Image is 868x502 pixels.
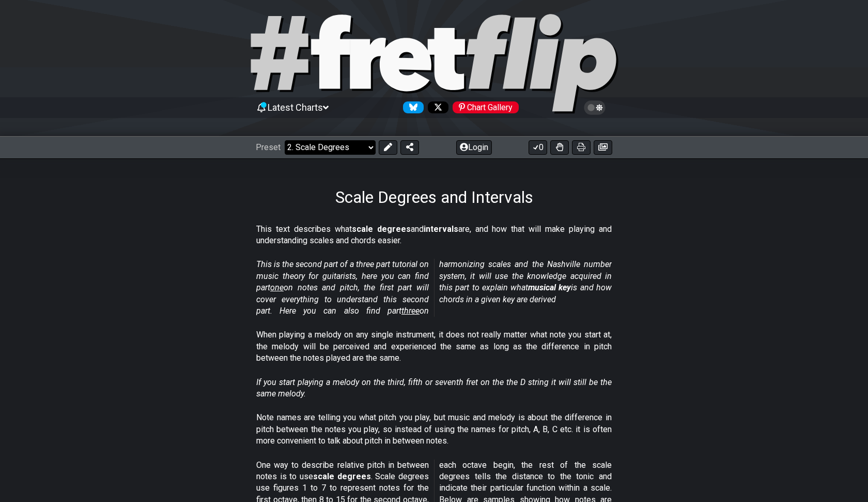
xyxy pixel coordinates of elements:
span: Toggle light / dark theme [589,103,601,112]
button: Share Preset [400,140,419,155]
em: If you start playing a melody on the third, fifth or seventh fret on the the D string it will sti... [256,377,612,398]
em: This is the second part of a three part tutorial on music theory for guitarists, here you can fin... [256,259,612,316]
h1: Scale Degrees and Intervals [335,187,533,207]
button: Edit Preset [379,140,397,155]
span: Latest Charts [268,102,323,113]
select: Preset [285,140,376,155]
p: When playing a melody on any single instrument, it does not really matter what note you start at,... [256,329,612,364]
strong: scale degrees [313,471,371,481]
a: #fretflip at Pinterest [448,101,519,113]
strong: musical key [528,283,571,292]
span: three [401,306,420,316]
a: Follow #fretflip at X [424,101,448,113]
button: Login [456,140,492,155]
button: Toggle Dexterity for all fretkits [550,140,569,155]
span: Preset [256,142,281,152]
span: one [270,283,284,292]
div: Chart Gallery [453,101,519,113]
button: 0 [529,140,547,155]
button: Print [572,140,591,155]
button: Create image [594,140,612,155]
strong: scale degrees [352,224,411,234]
a: Follow #fretflip at Bluesky [399,101,424,113]
p: This text describes what and are, and how that will make playing and understanding scales and cho... [256,224,612,247]
strong: intervals [424,224,458,234]
p: Note names are telling you what pitch you play, but music and melody is about the difference in p... [256,412,612,447]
